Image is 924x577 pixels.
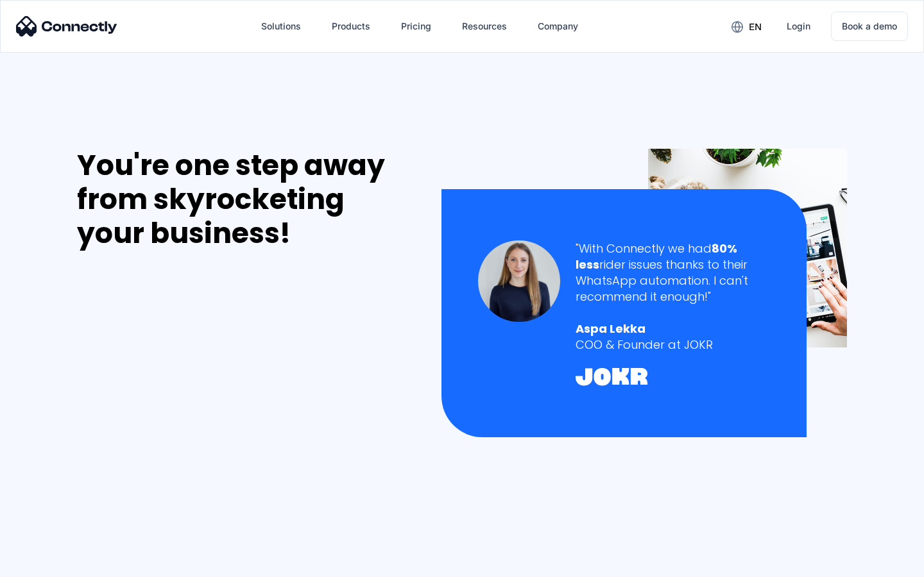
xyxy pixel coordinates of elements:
[462,17,507,35] div: Resources
[261,17,301,35] div: Solutions
[16,16,117,37] img: Connectly Logo
[77,265,269,560] iframe: Form 0
[77,149,415,250] div: You're one step away from skyrocketing your business!
[13,555,77,573] aside: Language selected: English
[787,17,810,35] div: Login
[831,12,908,41] a: Book a demo
[401,17,431,35] div: Pricing
[749,18,762,36] div: en
[26,555,77,573] ul: Language list
[576,240,737,272] strong: 80% less
[576,321,646,337] strong: Aspa Lekka
[332,17,370,35] div: Products
[538,17,578,35] div: Company
[576,337,770,353] div: COO & Founder at JOKR
[391,11,441,42] a: Pricing
[576,240,770,305] div: "With Connectly we had rider issues thanks to their WhatsApp automation. I can't recommend it eno...
[776,11,821,42] a: Login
